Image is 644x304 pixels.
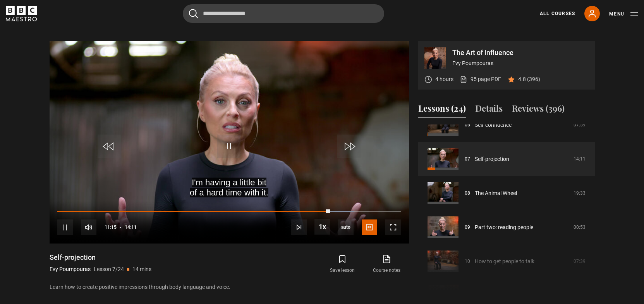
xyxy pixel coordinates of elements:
button: Playback Rate [314,219,330,235]
span: auto [338,219,354,235]
button: Toggle navigation [609,10,638,18]
a: Course notes [364,253,409,275]
p: 4.8 (396) [518,75,540,83]
a: Part two: reading people [475,223,533,231]
button: Save lesson [320,253,364,275]
p: 4 hours [435,75,453,83]
input: Search [183,4,384,23]
button: Fullscreen [385,219,401,235]
a: All Courses [540,10,575,17]
h1: Self-projection [50,253,151,262]
button: Pause [57,219,73,235]
button: Next Lesson [291,219,307,235]
p: The Art of Influence [452,49,589,56]
p: Evy Poumpouras [452,59,589,67]
a: 95 page PDF [460,75,501,83]
p: 14 mins [132,265,151,273]
button: Lessons (24) [418,102,466,118]
p: Evy Poumpouras [50,265,91,273]
a: Self-projection [475,155,509,163]
video-js: Video Player [50,41,409,244]
button: Reviews (396) [512,102,565,118]
span: 14:11 [125,220,137,234]
p: Learn how to create positive impressions through body language and voice. [50,283,409,291]
a: The Animal Wheel [475,189,517,197]
button: Captions [362,219,377,235]
button: Details [475,102,503,118]
p: Lesson 7/24 [94,265,124,273]
span: - [120,225,122,230]
a: Self-confidence [475,121,512,129]
div: Progress Bar [57,211,400,212]
span: 11:15 [105,220,117,234]
button: Mute [81,219,96,235]
button: Submit the search query [189,9,198,19]
svg: BBC Maestro [6,6,37,21]
div: Current quality: 720p [338,219,354,235]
